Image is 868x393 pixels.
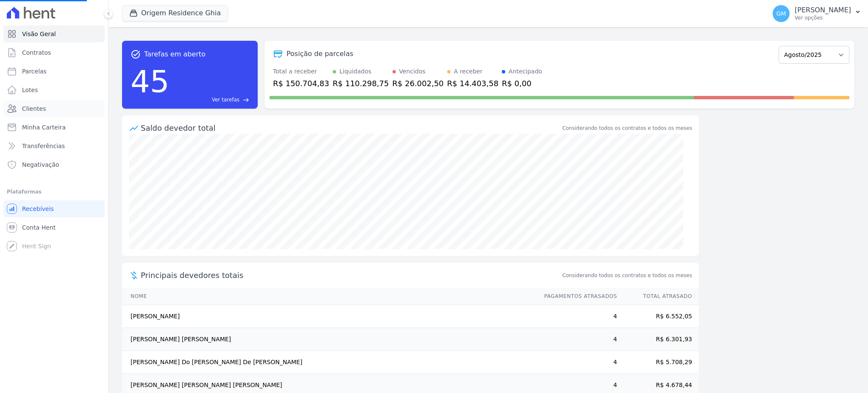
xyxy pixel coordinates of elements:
span: Principais devedores totais [141,269,561,281]
button: GM [PERSON_NAME] Ver opções [766,2,868,25]
span: east [243,97,249,103]
span: Clientes [22,104,46,113]
p: Ver opções [795,14,851,21]
a: Ver tarefas east [173,96,249,104]
span: Considerando todos os contratos e todos os meses [562,272,692,279]
a: Parcelas [3,63,105,80]
span: task_alt [131,49,141,59]
div: Plataformas [7,187,101,197]
span: Recebíveis [22,205,54,213]
a: Lotes [3,81,105,98]
td: R$ 6.552,05 [618,305,699,328]
div: 45 [131,59,170,104]
div: Antecipado [509,67,542,76]
th: Nome [122,288,536,305]
div: R$ 14.403,58 [447,78,498,89]
th: Pagamentos Atrasados [536,288,618,305]
div: R$ 26.002,50 [392,78,444,89]
div: R$ 150.704,83 [273,78,329,89]
td: [PERSON_NAME] [122,305,536,328]
div: Liquidados [339,67,372,76]
a: Clientes [3,100,105,117]
div: R$ 0,00 [502,78,542,89]
div: Total a receber [273,67,329,76]
span: Ver tarefas [212,96,239,104]
td: R$ 6.301,93 [618,328,699,351]
div: Posição de parcelas [287,49,353,59]
td: 4 [536,351,618,374]
span: Contratos [22,48,51,57]
a: Transferências [3,138,105,154]
span: Visão Geral [22,30,56,38]
span: Minha Carteira [22,123,66,132]
td: R$ 5.708,29 [618,351,699,374]
span: Conta Hent [22,223,56,232]
th: Total Atrasado [618,288,699,305]
span: Lotes [22,86,38,94]
p: [PERSON_NAME] [795,6,851,14]
a: Negativação [3,156,105,173]
div: R$ 110.298,75 [333,78,389,89]
td: 4 [536,305,618,328]
span: GM [776,11,786,17]
a: Visão Geral [3,25,105,42]
td: 4 [536,328,618,351]
span: Transferências [22,142,65,150]
div: Vencidos [399,67,426,76]
span: Parcelas [22,67,47,76]
a: Conta Hent [3,219,105,236]
div: Saldo devedor total [141,122,561,134]
button: Origem Residence Ghia [122,5,228,21]
td: [PERSON_NAME] Do [PERSON_NAME] De [PERSON_NAME] [122,351,536,374]
td: [PERSON_NAME] [PERSON_NAME] [122,328,536,351]
a: Contratos [3,44,105,61]
a: Minha Carteira [3,119,105,136]
span: Tarefas em aberto [144,49,206,59]
a: Recebíveis [3,200,105,217]
span: Negativação [22,160,59,169]
div: Considerando todos os contratos e todos os meses [562,124,692,132]
div: A receber [454,67,483,76]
